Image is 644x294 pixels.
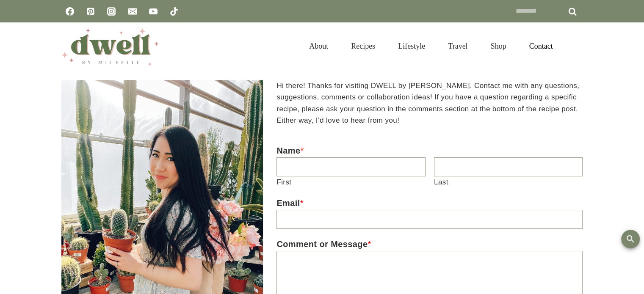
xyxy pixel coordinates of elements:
[276,80,583,126] p: Hi there! Thanks for visiting DWELL by [PERSON_NAME]. Contact me with any questions, suggestions,...
[61,27,159,66] img: DWELL by michelle
[298,33,340,60] a: About
[276,237,583,251] label: Comment or Message
[124,3,141,20] a: Email
[298,33,564,60] nav: Primary Navigation
[276,176,426,188] label: First
[61,3,78,20] a: Facebook
[166,3,182,20] a: TikTok
[434,176,583,188] label: Last
[276,144,583,157] label: Name
[437,33,479,60] a: Travel
[387,33,437,60] a: Lifestyle
[82,3,99,20] a: Pinterest
[479,33,517,60] a: Shop
[340,33,387,60] a: Recipes
[145,3,162,20] a: YouTube
[518,33,564,60] a: Contact
[276,196,583,210] label: Email
[103,3,120,20] a: Instagram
